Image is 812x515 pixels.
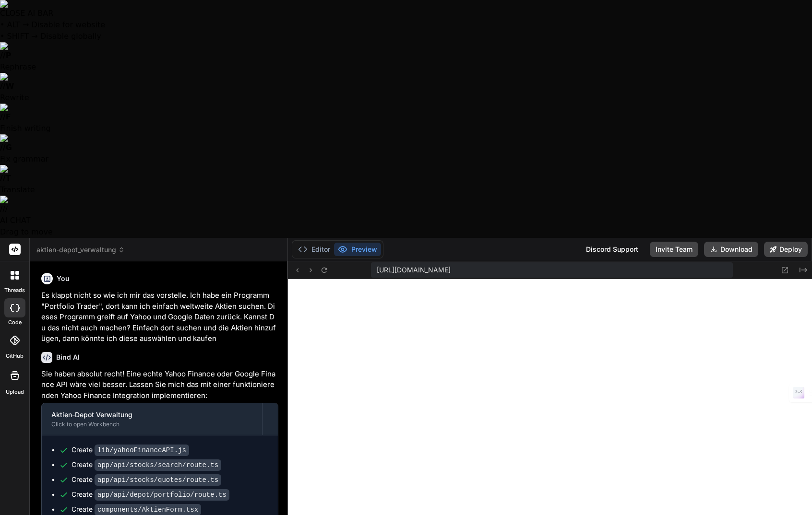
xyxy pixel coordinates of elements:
[95,445,189,456] code: lib/yahooFinanceAPI.js
[72,445,189,455] div: Create
[56,352,80,362] h6: Bind AI
[377,265,451,275] span: [URL][DOMAIN_NAME]
[42,403,262,435] button: Aktien-Depot VerwaltungClick to open Workbench
[294,243,334,256] button: Editor
[51,410,252,420] div: Aktien-Depot Verwaltung
[95,459,221,471] code: app/api/stocks/search/route.ts
[334,243,381,256] button: Preview
[6,352,24,360] label: GitHub
[41,290,278,344] p: Es klappt nicht so wie ich mir das vorstelle. Ich habe ein Programm "Portfolio Trader", dort kann...
[36,245,125,255] span: aktien-depot_verwaltung
[72,504,201,515] div: Create
[57,274,70,283] h6: You
[72,475,221,485] div: Create
[650,242,698,257] button: Invite Team
[704,242,758,257] button: Download
[41,369,278,401] p: Sie haben absolut recht! Eine echte Yahoo Finance oder Google Finance API wäre viel besser. Lasse...
[95,489,229,501] code: app/api/depot/portfolio/route.ts
[6,388,24,396] label: Upload
[4,286,25,294] label: threads
[51,421,252,428] div: Click to open Workbench
[8,318,22,327] label: code
[764,242,808,257] button: Deploy
[72,460,221,470] div: Create
[72,490,229,500] div: Create
[95,474,221,486] code: app/api/stocks/quotes/route.ts
[580,242,644,257] div: Discord Support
